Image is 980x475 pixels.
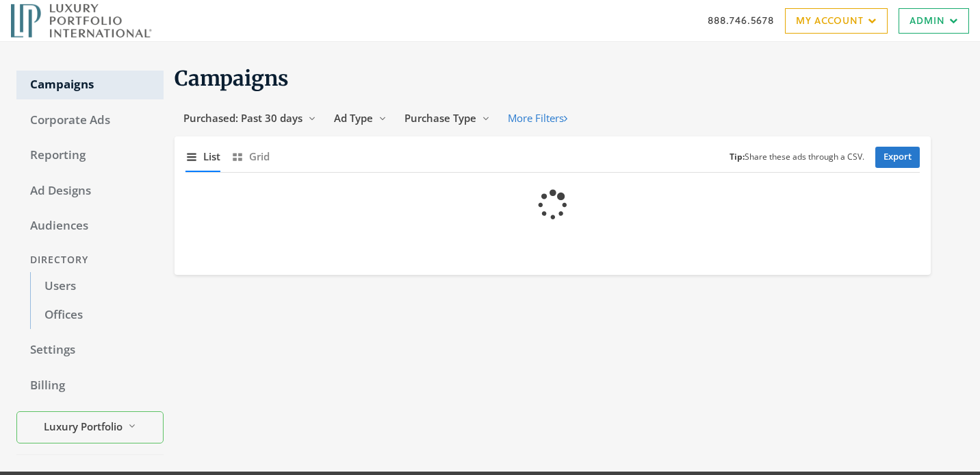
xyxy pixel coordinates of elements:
button: More Filters [499,106,576,131]
a: Reporting [16,141,164,170]
a: Users [30,272,164,301]
img: Adwerx [11,3,152,38]
a: Billing [16,372,164,400]
span: List [203,149,220,165]
b: Tip: [730,151,745,162]
a: Settings [16,336,164,365]
a: 888.746.5678 [708,13,774,27]
a: Export [875,147,920,168]
a: Ad Designs [16,177,164,206]
a: Admin [899,8,969,34]
button: List [185,142,220,171]
button: Grid [231,142,270,171]
span: Luxury Portfolio [44,419,122,435]
span: Grid [249,149,270,165]
a: Campaigns [16,71,164,99]
a: My Account [785,8,888,34]
span: Campaigns [175,65,289,91]
button: Purchase Type [396,106,499,131]
span: Purchased: Past 30 days [183,111,302,125]
small: Share these ads through a CSV. [730,151,864,164]
a: Audiences [16,212,164,241]
button: Purchased: Past 30 days [175,106,325,131]
span: Ad Type [334,111,373,125]
span: Purchase Type [404,111,476,125]
a: Offices [30,301,164,330]
button: Luxury Portfolio [16,411,164,443]
div: Directory [16,247,164,273]
button: Ad Type [325,106,396,131]
a: Corporate Ads [16,106,164,135]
